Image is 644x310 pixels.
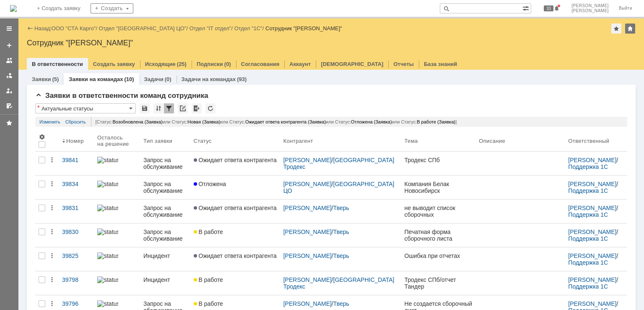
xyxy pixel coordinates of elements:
[333,252,349,259] a: Тверь
[568,235,608,242] a: Поддержка 1С
[283,252,332,259] a: [PERSON_NAME]
[194,205,277,211] span: Ожидает ответа контрагента
[49,181,55,187] div: Действия
[165,76,171,82] div: (0)
[568,163,608,170] a: Поддержка 1С
[39,134,45,140] span: Настройки
[62,205,91,211] div: 39831
[405,252,473,259] div: Ошибка при отчетах
[405,157,473,163] div: Тродекс СПб
[568,205,624,218] div: /
[99,25,187,32] a: Отдел "[GEOGRAPHIC_DATA] ЦО"
[565,130,627,152] th: Ответственный
[140,271,190,295] a: Инцидент
[568,138,609,144] div: Ответственный
[283,157,398,170] div: /
[194,229,223,235] span: В работе
[194,157,277,163] span: Ожидает ответа контрагента
[194,300,223,307] span: В работе
[140,152,190,175] a: Запрос на обслуживание
[59,152,94,175] a: 39841
[205,103,216,113] div: Обновлять список
[283,181,332,187] a: [PERSON_NAME]
[194,181,226,187] span: Отложена
[52,25,99,32] div: /
[283,276,332,283] a: [PERSON_NAME]
[283,205,398,211] div: /
[401,200,476,223] a: не выводит список сборочных
[62,229,91,235] div: 39830
[99,25,190,32] div: /
[97,157,118,163] img: statusbar-100 (1).png
[143,138,172,144] div: Тип заявки
[405,229,473,242] div: Печатная форма сборочного листа
[237,76,247,82] div: (93)
[66,138,84,144] div: Номер
[479,138,505,144] div: Описание
[140,176,190,199] a: Запрос на обслуживание
[35,92,208,100] span: Заявки в ответственности команд сотрудника
[124,76,134,82] div: (10)
[69,76,123,82] a: Заявки на командах
[94,247,140,271] a: statusbar-100 (1).png
[283,300,332,307] a: [PERSON_NAME]
[568,181,624,194] div: /
[283,181,398,194] div: /
[93,61,135,67] a: Создать заявку
[224,61,231,67] div: (0)
[333,300,349,307] a: Тверь
[611,24,621,34] div: Добавить в избранное
[144,76,164,82] a: Задачи
[283,252,398,259] div: /
[49,205,55,211] div: Действия
[34,25,50,32] a: Назад
[62,157,91,163] div: 39841
[49,252,55,259] div: Действия
[52,76,59,82] div: (5)
[3,84,16,97] a: Мои заявки
[568,300,616,307] a: [PERSON_NAME]
[405,138,418,144] div: Тема
[140,103,150,113] div: Сохранить вид
[94,152,140,175] a: statusbar-100 (1).png
[568,157,624,170] div: /
[194,138,212,144] div: Статус
[97,134,130,147] div: Осталось на решение
[3,99,16,113] a: Мои согласования
[32,76,51,82] a: Заявки
[164,103,174,113] div: Фильтрация...
[333,205,349,211] a: Тверь
[190,271,280,295] a: В работе
[194,252,277,259] span: Ожидает ответа контрагента
[10,5,17,12] a: Перейти на домашнюю страницу
[289,61,311,67] a: Аккаунт
[190,130,280,152] th: Статус
[283,276,398,290] div: /
[145,61,176,67] a: Исходящие
[140,247,190,271] a: Инцидент
[405,276,473,290] div: Тродекс СПб/отчет Тандер
[50,25,51,31] div: |
[97,181,118,187] img: statusbar-100 (1).png
[245,119,326,124] span: Ожидает ответа контрагента (Заявка)
[59,130,94,152] th: Номер
[97,252,118,259] img: statusbar-100 (1).png
[143,205,187,218] div: Запрос на обслуживание
[401,152,476,175] a: Тродекс СПб
[265,25,342,32] div: Сотрудник "[PERSON_NAME]"
[321,61,383,67] a: [DEMOGRAPHIC_DATA]
[283,157,332,163] a: [PERSON_NAME]
[97,205,118,211] img: statusbar-100 (1).png
[140,223,190,247] a: Запрос на обслуживание
[49,300,55,307] div: Действия
[571,8,609,13] span: [PERSON_NAME]
[10,5,17,12] img: logo
[97,300,118,307] img: statusbar-0 (1).png
[143,229,187,242] div: Запрос на обслуживание
[140,130,190,152] th: Тип заявки
[283,229,332,235] a: [PERSON_NAME]
[417,119,455,124] span: В работе (Заявка)
[190,247,280,271] a: Ожидает ответа контрагента
[177,61,187,67] div: (25)
[153,103,164,113] div: Сортировка...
